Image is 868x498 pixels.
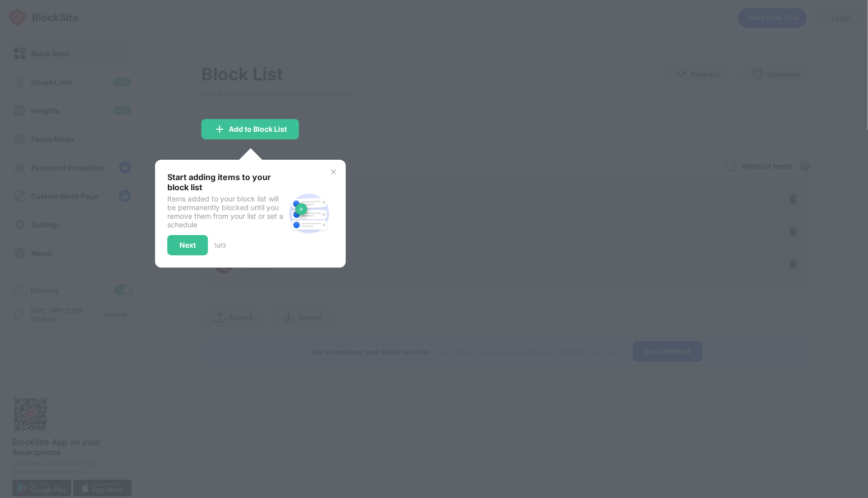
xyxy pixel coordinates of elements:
div: 1 of 3 [214,242,226,249]
div: Add to Block List [229,125,287,133]
img: x-button.svg [330,168,338,176]
div: Next [179,241,196,249]
div: Start adding items to your block list [167,172,285,192]
img: block-site.svg [285,189,334,238]
div: Items added to your block list will be permanently blocked until you remove them from your list o... [167,194,285,229]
